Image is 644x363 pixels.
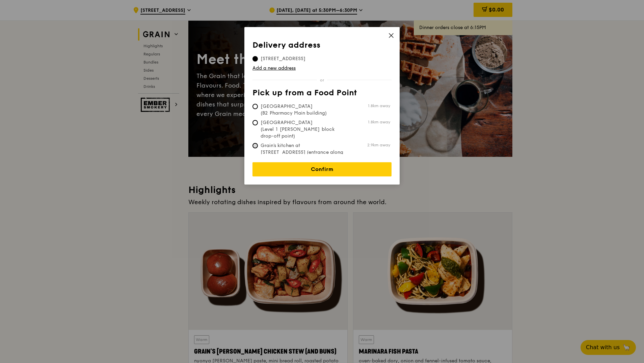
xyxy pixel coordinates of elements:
[252,104,258,109] input: [GEOGRAPHIC_DATA] (B2 Pharmacy Main building)1.8km away
[368,103,390,108] span: 1.8km away
[367,142,390,148] span: 2.9km away
[252,65,392,72] a: Add a new address
[252,56,258,62] input: [STREET_ADDRESS]
[252,55,314,62] span: [STREET_ADDRESS]
[252,41,392,53] th: Delivery address
[368,119,390,125] span: 1.8km away
[252,120,258,125] input: [GEOGRAPHIC_DATA] (Level 1 [PERSON_NAME] block drop-off point)1.8km away
[252,88,392,100] th: Pick up from a Food Point
[252,119,353,140] span: [GEOGRAPHIC_DATA] (Level 1 [PERSON_NAME] block drop-off point)
[252,162,392,176] a: Confirm
[252,143,258,148] input: Grain's kitchen at [STREET_ADDRESS] (entrance along [PERSON_NAME][GEOGRAPHIC_DATA])2.9km away
[252,142,353,169] span: Grain's kitchen at [STREET_ADDRESS] (entrance along [PERSON_NAME][GEOGRAPHIC_DATA])
[252,103,353,117] span: [GEOGRAPHIC_DATA] (B2 Pharmacy Main building)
